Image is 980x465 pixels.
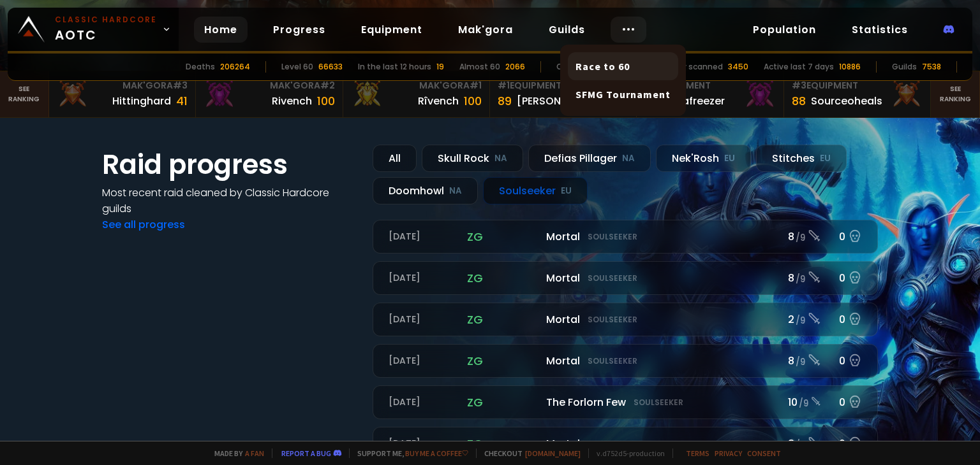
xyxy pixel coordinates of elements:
div: Characters [556,61,601,73]
div: 88 [792,92,806,110]
div: Mak'Gora [204,79,334,92]
div: 2066 [505,61,525,73]
a: Consent [747,448,781,458]
a: Classic HardcoreAOTC [8,8,179,51]
small: EU [724,152,735,165]
a: Race to 60 [568,52,678,80]
a: Buy me a coffee [405,448,468,458]
a: Statistics [842,17,918,43]
a: #2Equipment88Notafreezer [637,71,783,117]
span: # 3 [173,79,188,92]
a: [DATE]zgMortalSoulseeker8 /90 [373,261,878,295]
div: 100 [317,92,335,110]
span: # 2 [320,79,335,92]
div: Defias Pillager [528,145,651,172]
a: See all progress [102,217,185,232]
div: Nek'Rosh [656,145,751,172]
div: Deaths [186,61,215,73]
small: NA [622,152,635,165]
span: # 1 [498,79,510,92]
small: EU [820,152,831,165]
div: All [373,145,417,172]
a: [DOMAIN_NAME] [525,448,581,458]
div: Mak'Gora [351,79,482,92]
div: Doomhowl [373,177,478,204]
div: 3450 [728,61,748,73]
div: 10886 [839,61,861,73]
a: Home [194,17,248,43]
span: # 3 [792,79,806,92]
span: AOTC [55,14,157,45]
a: #3Equipment88Sourceoheals [784,71,931,117]
div: 89 [498,92,512,110]
div: Mak'Gora [57,79,188,92]
div: Active last 7 days [764,61,834,73]
span: Support me, [349,448,468,458]
h1: Raid progress [102,145,357,185]
a: Progress [263,17,336,43]
a: [DATE]zgMortalSoulseeker2 /90 [373,303,878,336]
span: Checkout [476,448,581,458]
div: 7538 [922,61,941,73]
small: Classic Hardcore [55,14,157,25]
div: Level 60 [281,61,313,73]
div: Notafreezer [664,93,725,109]
a: [DATE]zgMortalSoulseeker8 /90 [373,220,878,254]
div: Soulseeker [483,177,588,204]
a: Report a bug [281,448,331,458]
div: Equipment [644,79,775,92]
div: Almost 60 [459,61,500,73]
span: Made by [207,448,264,458]
small: EU [561,185,572,197]
a: [DATE]zgMortalSoulseeker8 /90 [373,344,878,378]
a: Mak'Gora#2Rivench100 [196,71,343,117]
div: Skull Rock [422,145,523,172]
div: [PERSON_NAME] [517,93,602,109]
small: NA [494,152,507,165]
a: Terms [686,448,709,458]
a: Guilds [538,17,595,43]
div: Equipment [792,79,923,92]
a: Equipment [351,17,433,43]
div: In the last 12 hours [358,61,431,73]
div: 41 [176,92,188,110]
a: Seeranking [931,71,980,117]
a: Mak'gora [448,17,523,43]
small: NA [449,185,462,197]
h4: Most recent raid cleaned by Classic Hardcore guilds [102,185,357,217]
span: v. d752d5 - production [588,448,665,458]
a: [DATE]zgMortalSoulseeker8 /90 [373,427,878,461]
div: Guilds [892,61,917,73]
div: Rivench [272,93,312,109]
div: Equipment [498,79,628,92]
a: Mak'Gora#1Rîvench100 [343,71,490,117]
div: Recently scanned [652,61,723,73]
div: 100 [464,92,482,110]
a: Mak'Gora#3Hittinghard41 [49,71,196,117]
div: Hittinghard [112,93,171,109]
a: a fan [245,448,264,458]
div: 206264 [220,61,250,73]
div: Rîvench [418,93,459,109]
span: # 1 [470,79,482,92]
a: Population [743,17,826,43]
a: #1Equipment89[PERSON_NAME] [490,71,637,117]
div: 66633 [318,61,343,73]
a: SFMG Tournament [568,80,678,108]
div: Stitches [756,145,847,172]
div: Sourceoheals [811,93,882,109]
a: Privacy [715,448,742,458]
div: 19 [436,61,444,73]
a: [DATE]zgThe Forlorn FewSoulseeker10 /90 [373,385,878,419]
